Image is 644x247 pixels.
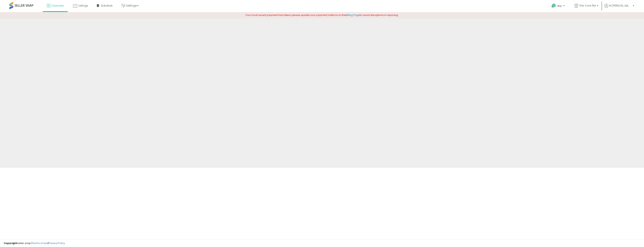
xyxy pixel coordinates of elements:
a: Help [549,1,568,12]
span: Hi [PERSON_NAME] [609,4,632,7]
span: The Core PM [579,4,596,7]
span: DataHub [101,4,113,7]
span: Your most recent payment has failed, please update your payment method on the to avoid disruption... [245,13,399,17]
span: Help [557,4,562,7]
a: Hi [PERSON_NAME] [604,4,634,12]
a: Billing Page [346,13,360,17]
i: Get Help [551,3,556,8]
span: Listings [78,4,88,7]
span: Overview [51,4,64,7]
